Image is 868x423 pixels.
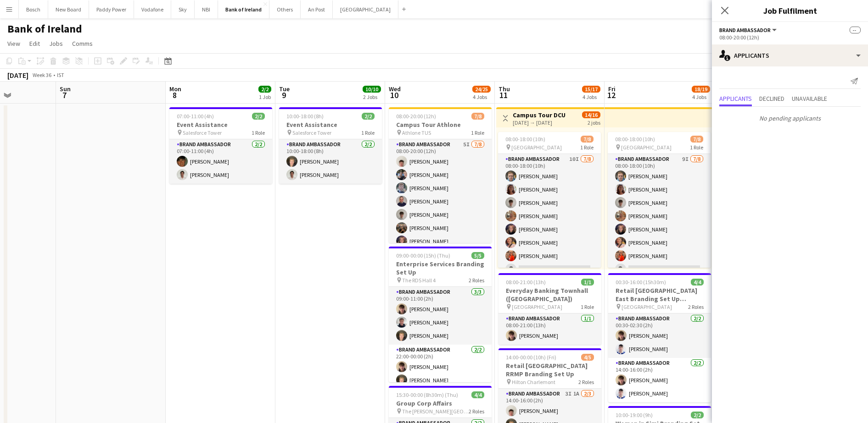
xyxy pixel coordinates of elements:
[363,86,381,93] span: 10/10
[169,121,272,129] h3: Event Assistance
[688,303,704,310] span: 2 Roles
[171,0,195,18] button: Sky
[692,93,710,100] div: 4 Jobs
[30,71,53,78] span: Week 36
[361,129,375,136] span: 1 Role
[48,0,89,18] button: New Board
[4,38,24,49] a: View
[183,129,222,136] span: Salesforce Tower
[719,27,771,33] span: Brand Ambassador
[7,39,20,48] span: View
[691,412,704,418] span: 2/2
[402,129,431,136] span: Athlone TUS
[389,85,401,93] span: Wed
[402,408,469,415] span: The [PERSON_NAME][GEOGRAPHIC_DATA]
[513,119,566,126] div: [DATE] → [DATE]
[169,139,272,184] app-card-role: Brand Ambassador2/207:00-11:00 (4h)[PERSON_NAME][PERSON_NAME]
[512,303,562,310] span: [GEOGRAPHIC_DATA]
[712,44,868,66] div: Applicants
[49,39,63,48] span: Jobs
[389,287,492,345] app-card-role: Brand Ambassador3/309:00-11:00 (2h)[PERSON_NAME][PERSON_NAME][PERSON_NAME]
[608,286,711,303] h3: Retail [GEOGRAPHIC_DATA] East Branding Set Up ([GEOGRAPHIC_DATA])
[279,139,382,184] app-card-role: Brand Ambassador2/210:00-18:00 (8h)[PERSON_NAME][PERSON_NAME]
[792,95,827,102] span: Unavailable
[389,260,492,276] h3: Enterprise Services Branding Set Up
[471,129,484,136] span: 1 Role
[286,113,324,120] span: 10:00-18:00 (8h)
[472,86,491,93] span: 24/25
[278,90,290,100] span: 9
[582,111,600,118] span: 14/16
[712,110,868,126] p: No pending applicants
[608,132,711,268] app-job-card: 08:00-18:00 (10h)7/8 [GEOGRAPHIC_DATA]1 RoleBrand Ambassador9I7/808:00-18:00 (10h)[PERSON_NAME][P...
[581,279,594,286] span: 1/1
[389,399,492,407] h3: Group Corp Affairs
[279,85,290,93] span: Tue
[301,0,333,18] button: An Post
[389,107,492,243] app-job-card: 08:00-20:00 (12h)7/8Campus Tour Athlone Athlone TUS1 RoleBrand Ambassador5I7/808:00-20:00 (12h)[P...
[279,121,382,129] h3: Event Assistance
[471,391,484,398] span: 4/4
[68,38,96,49] a: Comms
[588,118,600,126] div: 2 jobs
[389,121,492,129] h3: Campus Tour Athlone
[29,39,40,48] span: Edit
[218,0,269,18] button: Bank of Ireland
[621,144,672,151] span: [GEOGRAPHIC_DATA]
[690,144,703,151] span: 1 Role
[7,22,82,36] h1: Bank of Ireland
[26,38,44,49] a: Edit
[498,132,601,268] app-job-card: 08:00-18:00 (10h)7/8 [GEOGRAPHIC_DATA]1 RoleBrand Ambassador10I7/808:00-18:00 (10h)[PERSON_NAME][...
[7,71,28,80] div: [DATE]
[396,113,436,120] span: 08:00-20:00 (12h)
[89,0,134,18] button: Paddy Power
[691,279,704,286] span: 4/4
[471,252,484,259] span: 5/5
[506,354,556,361] span: 14:00-00:00 (10h) (Fri)
[177,113,214,120] span: 07:00-11:00 (4h)
[581,303,594,310] span: 1 Role
[169,107,272,184] app-job-card: 07:00-11:00 (4h)2/2Event Assistance Salesforce Tower1 RoleBrand Ambassador2/207:00-11:00 (4h)[PER...
[195,0,218,18] button: NBI
[169,85,181,93] span: Mon
[690,136,703,143] span: 7/8
[608,273,711,402] app-job-card: 00:30-16:00 (15h30m)4/4Retail [GEOGRAPHIC_DATA] East Branding Set Up ([GEOGRAPHIC_DATA]) [GEOGRAP...
[57,71,64,78] div: IST
[578,379,594,385] span: 2 Roles
[608,85,616,93] span: Fri
[498,85,510,93] span: Thu
[498,273,601,345] app-job-card: 08:00-21:00 (13h)1/1Everyday Banking Townhall ([GEOGRAPHIC_DATA]) [GEOGRAPHIC_DATA]1 RoleBrand Am...
[616,412,653,418] span: 10:00-19:00 (9h)
[279,107,382,184] div: 10:00-18:00 (8h)2/2Event Assistance Salesforce Tower1 RoleBrand Ambassador2/210:00-18:00 (8h)[PER...
[469,408,484,415] span: 2 Roles
[497,90,510,100] span: 11
[498,154,601,278] app-card-role: Brand Ambassador10I7/808:00-18:00 (10h)[PERSON_NAME][PERSON_NAME][PERSON_NAME][PERSON_NAME][PERSO...
[616,279,666,286] span: 00:30-16:00 (15h30m)
[622,303,672,310] span: [GEOGRAPHIC_DATA]
[402,277,436,284] span: The RDS Hall 4
[719,95,752,102] span: Applicants
[580,144,594,151] span: 1 Role
[498,286,601,303] h3: Everyday Banking Townhall ([GEOGRAPHIC_DATA])
[719,27,778,33] button: Brand Ambassador
[269,0,301,18] button: Others
[581,136,594,143] span: 7/8
[582,86,600,93] span: 15/17
[511,144,562,151] span: [GEOGRAPHIC_DATA]
[506,279,546,286] span: 08:00-21:00 (13h)
[134,0,171,18] button: Vodafone
[471,113,484,120] span: 7/8
[363,93,381,100] div: 2 Jobs
[292,129,331,136] span: Salesforce Tower
[45,38,67,49] a: Jobs
[168,90,181,100] span: 8
[581,354,594,361] span: 4/5
[396,252,450,259] span: 09:00-00:00 (15h) (Thu)
[389,247,492,382] app-job-card: 09:00-00:00 (15h) (Thu)5/5Enterprise Services Branding Set Up The RDS Hall 42 RolesBrand Ambassad...
[512,379,555,385] span: Hilton Charlemont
